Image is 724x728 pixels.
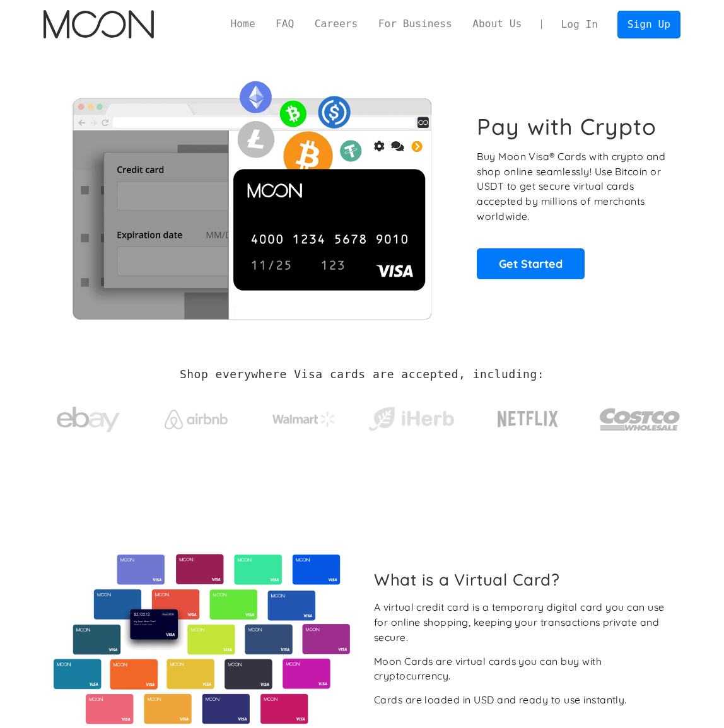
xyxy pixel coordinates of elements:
a: About Us [462,16,532,32]
div: Cards are loaded in USD and ready to use instantly. [374,693,627,708]
a: Log In [551,11,608,38]
a: Careers [305,16,368,32]
div: Moon Cards are virtual cards you can buy with cryptocurrency. [374,654,671,684]
a: Home [220,16,266,32]
img: Walmart [272,412,336,427]
a: For Business [368,16,462,32]
p: Buy Moon Visa® Cards with crypto and shop online seamlessly! Use Bitcoin or USDT to get secure vi... [477,149,667,224]
div: A virtual credit card is a temporary digital card you can use for online shopping, keeping your t... [374,600,671,645]
img: Moon Cards let you spend your crypto anywhere Visa is accepted. [44,72,460,320]
a: FAQ [266,16,305,32]
img: iHerb [366,403,457,435]
img: Costco [599,396,680,442]
h2: Shop everywhere Visa cards are accepted, including: [180,367,544,381]
img: ebay [57,400,120,439]
h2: What is a Virtual Card? [374,570,671,589]
a: Netflix [474,391,582,441]
img: Netflix [496,403,559,435]
a: ebay [44,387,134,446]
a: iHerb [366,391,457,441]
img: Virtual cards from Moon [52,554,352,724]
h1: Pay with Crypto [477,113,657,140]
a: Airbnb [151,397,242,436]
img: Moon Logo [44,10,154,38]
a: home [44,10,154,38]
a: Walmart [259,399,349,433]
a: Costco [599,384,680,449]
img: Airbnb [165,410,228,429]
a: Get Started [477,248,585,279]
a: Sign Up [617,11,681,38]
